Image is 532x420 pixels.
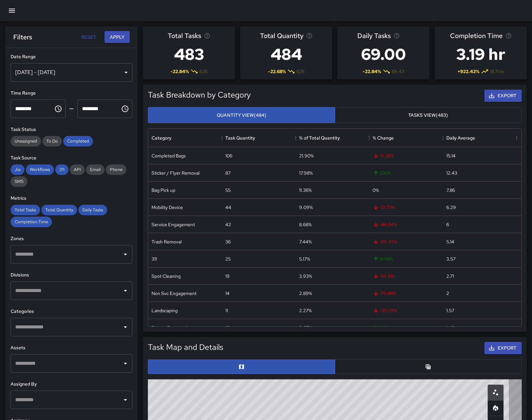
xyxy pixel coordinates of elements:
h3: 69.00 [357,41,410,67]
div: Jia [11,164,24,175]
div: 10 [225,324,230,331]
h6: Time Range [11,90,132,97]
span: 89.43 [392,68,404,75]
div: % Change [369,129,443,147]
div: 2.27% [299,307,312,314]
div: % of Total Quantity [296,129,370,147]
h6: Metrics [11,195,132,202]
span: -35.29 % [373,307,397,314]
div: Unassigned [11,136,41,147]
div: Email [86,164,105,175]
div: Landscaping [152,307,178,314]
svg: Map [238,363,245,370]
div: 5.17% [299,256,310,262]
div: Non Svc Engagement [152,290,197,297]
h3: 483 [168,41,210,67]
span: Workflows [26,167,54,172]
div: Category [152,129,171,147]
button: Export [484,90,522,102]
div: Completed [63,136,93,147]
div: SMS [11,176,27,187]
div: 9.09% [299,204,313,211]
div: Sticker / Flyer Removal [152,170,199,176]
div: 44 [225,204,231,211]
button: Open [121,286,130,295]
span: -75.86 % [373,290,396,297]
div: 3.93% [299,273,312,279]
div: Bag Pick up [152,187,175,193]
button: Open [121,395,130,404]
div: 2.89% [299,290,312,297]
div: 2.07% [299,324,312,331]
button: Tasks View(483) [335,107,522,123]
div: Task Quantity [225,129,255,147]
span: Completion Time [11,219,52,225]
div: 7.44% [299,238,312,245]
span: Total Tasks [168,30,201,41]
div: 36 [225,238,231,245]
button: Open [121,359,130,368]
span: Unassigned [11,138,41,144]
div: 14 [225,290,230,297]
span: API [70,167,85,172]
span: -46.84 % [373,221,397,228]
h6: Date Range [11,53,132,61]
div: Category [148,129,222,147]
button: Open [121,250,130,259]
button: Choose time, selected time is 11:59 PM [118,102,132,115]
span: 626 [199,68,207,75]
span: Completed [63,138,93,144]
h6: Assigned By [11,381,132,388]
span: -13.73 % [373,204,395,211]
h6: Task Status [11,126,132,133]
div: 15.14 [446,152,456,159]
button: Choose time, selected time is 12:00 AM [52,102,65,115]
h6: Assets [11,344,132,352]
div: [DATE] - [DATE] [11,63,132,82]
div: % of Total Quantity [299,129,340,147]
span: + 922.42 % [458,68,479,75]
h6: Zones [11,235,132,242]
h5: Task Map and Details [148,342,223,353]
svg: Scatterplot [492,389,500,397]
button: Quantity View(484) [148,107,335,123]
div: 21.90% [299,152,314,159]
div: 12.43 [446,170,457,176]
span: -69.49 % [373,238,397,245]
div: Workflows [26,164,54,175]
div: 25 [225,256,231,262]
svg: Average number of tasks per day in the selected period, compared to the previous period. [393,32,400,39]
button: Reset [78,31,99,43]
span: Daily Tasks [357,30,391,41]
button: Export [484,342,522,354]
span: 200 % [373,170,391,176]
div: 8.68% [299,221,312,228]
span: SMS [11,179,27,184]
div: % Change [373,129,394,147]
h3: 3.19 hr [450,41,512,67]
h5: Task Breakdown by Category [148,90,251,100]
div: 55 [225,187,231,193]
svg: Heatmap [492,404,500,412]
button: Table [335,359,522,374]
div: Mobility Device [152,204,183,211]
div: 11 [225,307,228,314]
span: -22.84 % [363,68,381,75]
h6: Filters [13,32,32,42]
div: 7.86 [446,187,455,193]
button: Apply [105,31,130,43]
span: Total Quantity [41,207,77,213]
span: 31.58 % [373,256,393,262]
span: -5.36 % [373,152,394,159]
svg: Average time taken to complete tasks in the selected period, compared to the previous period. [505,32,512,39]
div: 19 [225,273,230,279]
svg: Total number of tasks in the selected period, compared to the previous period. [204,32,210,39]
span: 626 [296,68,304,75]
div: 6.29 [446,204,456,211]
span: Completion Time [450,30,503,41]
span: 0 % [373,187,379,193]
span: Email [86,167,105,172]
button: Heatmap [488,400,504,416]
div: Daily Tasks [78,205,107,215]
div: 311 [152,256,157,262]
